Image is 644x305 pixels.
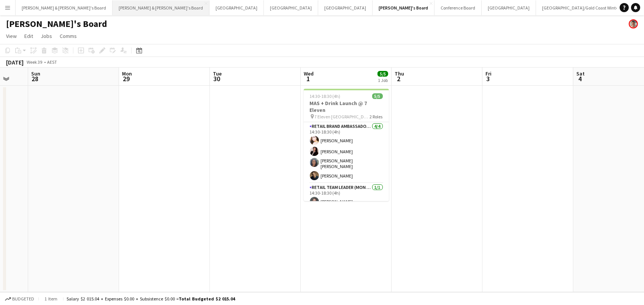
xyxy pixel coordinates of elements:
[303,74,314,83] span: 1
[25,59,44,65] span: Week 39
[304,89,389,201] app-job-card: 14:30-18:30 (4h)5/5MAS + Drink Launch @ 7 Eleven 7 Eleven [GEOGRAPHIC_DATA]2 RolesRETAIL Brand Am...
[435,0,482,15] button: Conference Board
[179,296,235,302] span: Total Budgeted $2 015.04
[6,58,24,66] div: [DATE]
[121,74,132,83] span: 29
[318,0,373,15] button: [GEOGRAPHIC_DATA]
[212,74,222,83] span: 30
[629,19,638,28] app-user-avatar: Victoria Hunt
[304,70,314,77] span: Wed
[122,70,132,77] span: Mon
[304,183,389,209] app-card-role: RETAIL Team Leader (Mon - Fri)1/114:30-18:30 (4h)[PERSON_NAME]
[6,18,107,30] h1: [PERSON_NAME]'s Board
[16,0,113,15] button: [PERSON_NAME] & [PERSON_NAME]'s Board
[24,33,33,39] span: Edit
[576,70,585,77] span: Sat
[373,0,435,15] button: [PERSON_NAME]'s Board
[38,31,55,41] a: Jobs
[12,296,34,302] span: Budgeted
[264,0,318,15] button: [GEOGRAPHIC_DATA]
[209,0,264,15] button: [GEOGRAPHIC_DATA]
[57,31,80,41] a: Comms
[395,70,404,77] span: Thu
[310,93,341,99] span: 14:30-18:30 (4h)
[304,122,389,183] app-card-role: RETAIL Brand Ambassador (Mon - Fri)4/414:30-18:30 (4h)[PERSON_NAME][PERSON_NAME][PERSON_NAME] [PE...
[315,114,370,119] span: 7 Eleven [GEOGRAPHIC_DATA]
[3,31,20,41] a: View
[484,74,492,83] span: 3
[60,33,77,39] span: Comms
[485,70,492,77] span: Fri
[393,74,404,83] span: 2
[213,70,222,77] span: Tue
[372,93,383,99] span: 5/5
[42,296,60,302] span: 1 item
[304,100,389,113] h3: MAS + Drink Launch @ 7 Eleven
[575,74,585,83] span: 4
[67,296,235,302] div: Salary $2 015.04 + Expenses $0.00 + Subsistence $0.00 =
[370,114,383,119] span: 2 Roles
[47,59,57,65] div: AEST
[4,295,35,303] button: Budgeted
[378,77,388,83] div: 1 Job
[378,71,388,77] span: 5/5
[6,33,17,39] span: View
[113,0,209,15] button: [PERSON_NAME] & [PERSON_NAME]'s Board
[21,31,36,41] a: Edit
[30,74,40,83] span: 28
[482,0,536,15] button: [GEOGRAPHIC_DATA]
[31,70,40,77] span: Sun
[41,33,52,39] span: Jobs
[536,0,626,15] button: [GEOGRAPHIC_DATA]/Gold Coast Winter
